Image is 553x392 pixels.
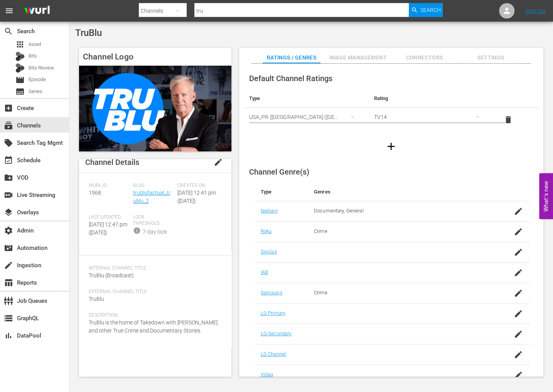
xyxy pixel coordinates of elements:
span: Bits Review [29,64,54,72]
span: info [133,227,141,234]
span: TruBlu [75,27,102,38]
a: LG Channel [261,351,286,357]
span: [DATE] 12:47 pm ([DATE]) [89,221,127,236]
span: Live Streaming [4,190,13,200]
h4: Channel Logo [79,48,231,66]
a: LG Secondary [261,331,292,336]
span: DataPool [4,331,13,340]
span: menu [5,6,14,15]
span: Default Channel Ratings [249,74,332,83]
span: Admin [4,226,13,235]
th: Type [255,183,308,201]
span: Search [420,3,441,17]
span: Search [4,27,13,36]
span: 1968 [89,190,101,196]
span: Channel Genre(s) [249,167,309,176]
a: Samsung [261,290,282,295]
span: Wurl ID: [89,183,129,189]
span: Lock Threshold: [133,214,174,227]
span: Bits [29,52,37,60]
a: Vidaa [261,372,273,377]
div: USA_PR ([GEOGRAPHIC_DATA] ([GEOGRAPHIC_DATA])) [249,106,362,128]
span: Slug: [133,183,174,189]
span: Image Management [329,53,387,63]
span: Ratings / Genres [263,53,320,63]
th: Rating [368,89,493,108]
span: Created On: [177,183,218,189]
span: GraphQL [4,314,13,323]
span: Reports [4,278,13,287]
button: Open Feedback Widget [539,173,553,219]
span: Overlays [4,208,13,217]
img: TruBlu [79,66,231,151]
span: Channels [4,121,13,130]
span: Description: [89,312,218,319]
th: Genres [308,183,501,201]
span: Automation [4,243,13,253]
button: delete [499,110,518,129]
span: Series [15,87,25,96]
span: Channel Details [85,158,139,167]
span: Episode [29,76,46,83]
table: simple table [243,89,540,132]
span: TruBlu (Broadcast) [89,272,134,278]
a: trublufactual_trublu_2 [133,190,170,204]
span: Asset [29,41,41,48]
a: IAB [261,269,268,275]
button: edit [209,153,228,171]
a: Sinclair [261,249,277,255]
span: Last Updated: [89,214,129,221]
span: [DATE] 12:41 pm ([DATE]) [177,190,216,204]
span: Schedule [4,156,13,165]
th: Type [243,89,368,108]
span: Internal Channel Title: [89,265,218,272]
div: Bits [15,52,25,61]
a: Sign Out [526,8,546,14]
div: TV14 [374,106,487,128]
span: Job Queues [4,296,13,305]
a: Roku [261,228,272,234]
span: Ingestion [4,261,13,270]
span: External Channel Title: [89,289,218,295]
span: VOD [4,173,13,182]
span: Create [4,104,13,113]
span: Search Tag Mgmt [4,138,13,148]
span: Settings [462,53,520,63]
span: delete [504,115,513,124]
button: Search [409,3,443,17]
span: TruBlu [89,296,104,302]
div: Bits Review [15,63,25,73]
img: ans4CAIJ8jUAAAAAAAAAAAAAAAAAAAAAAAAgQb4GAAAAAAAAAAAAAAAAAAAAAAAAJMjXAAAAAAAAAAAAAAAAAAAAAAAAgAT5G... [19,2,56,20]
span: Asset [15,40,25,49]
span: TruBlu is the home of Takedown with [PERSON_NAME] and other True Crime and Documentary Stories. [89,319,217,334]
span: Connectors [395,53,453,63]
a: Nielsen [261,208,278,214]
span: Episode [15,75,25,85]
div: 7-day lock [143,228,167,236]
span: Series [29,88,42,95]
span: edit [214,158,223,167]
a: LG Primary [261,310,285,316]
